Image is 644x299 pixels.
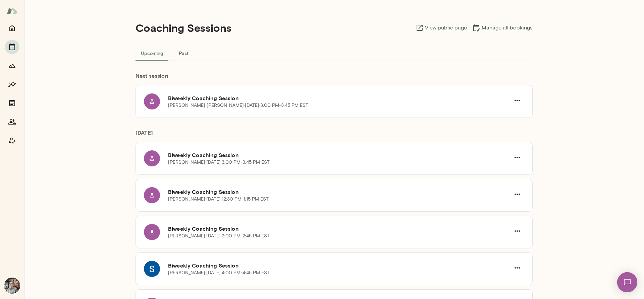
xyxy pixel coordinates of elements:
[416,24,467,32] a: View public page
[136,72,533,85] h6: Next session
[5,59,19,72] button: Growth Plan
[5,115,19,129] button: Members
[168,188,510,196] h6: Biweekly Coaching Session
[168,225,510,233] h6: Biweekly Coaching Session
[5,96,19,110] button: Documents
[136,21,231,34] h4: Coaching Sessions
[5,134,19,147] button: Coach app
[168,94,510,102] h6: Biweekly Coaching Session
[168,233,270,239] p: [PERSON_NAME] · [DATE] · 2:00 PM-2:45 PM EST
[168,196,269,203] p: [PERSON_NAME] · [DATE] · 12:30 PM-1:15 PM EST
[5,40,19,54] button: Sessions
[7,4,17,17] img: Mento
[136,45,168,61] button: Upcoming
[4,278,20,294] img: Tricia Maggio
[168,45,199,61] button: Past
[168,270,270,276] p: [PERSON_NAME] · [DATE] · 4:00 PM-4:45 PM EST
[168,151,510,159] h6: Biweekly Coaching Session
[5,78,19,91] button: Insights
[136,129,533,142] h6: [DATE]
[472,24,533,32] a: Manage all bookings
[136,45,533,61] div: basic tabs example
[168,159,270,166] p: [PERSON_NAME] · [DATE] · 3:00 PM-3:45 PM EST
[5,21,19,35] button: Home
[168,102,308,109] p: [PERSON_NAME] [PERSON_NAME] · [DATE] · 3:00 PM-3:45 PM EST
[168,261,510,270] h6: Biweekly Coaching Session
